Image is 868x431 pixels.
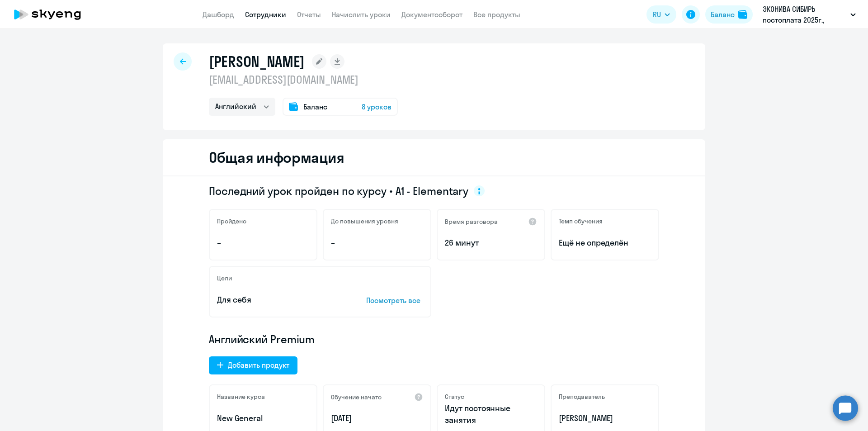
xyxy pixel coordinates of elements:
[209,148,344,166] h2: Общая информация
[203,10,234,19] a: Дашборд
[445,237,537,249] p: 26 минут
[209,184,468,198] span: Последний урок пройден по курсу • A1 - Elementary
[209,332,315,346] span: Английский Premium
[738,10,747,19] img: balance
[217,393,265,401] h5: Название курса
[217,217,246,225] h5: Пройдено
[332,10,391,19] a: Начислить уроки
[331,412,423,424] p: [DATE]
[331,217,398,225] h5: До повышения уровня
[217,412,309,424] p: New General
[445,218,498,226] h5: Время разговора
[362,101,392,112] span: 8 уроков
[445,403,537,426] p: Идут постоянные занятия
[401,10,462,19] a: Документооборот
[763,4,847,25] p: ЭКОНИВА СИБИРЬ постоплата 2025г., ЭКОНИВАСИБИРЬ, ООО
[646,5,676,24] button: RU
[297,10,321,19] a: Отчеты
[217,274,232,282] h5: Цели
[473,10,520,19] a: Все продукты
[758,4,860,25] button: ЭКОНИВА СИБИРЬ постоплата 2025г., ЭКОНИВАСИБИРЬ, ООО
[331,237,423,249] p: –
[366,295,423,306] p: Посмотреть все
[559,393,605,401] h5: Преподаватель
[209,52,305,71] h1: [PERSON_NAME]
[303,101,327,112] span: Баланс
[209,72,398,87] p: [EMAIL_ADDRESS][DOMAIN_NAME]
[705,5,753,24] button: Балансbalance
[559,237,651,249] span: Ещё не определён
[217,294,338,306] p: Для себя
[559,412,651,424] p: [PERSON_NAME]
[228,360,289,370] div: Добавить продукт
[711,9,735,20] div: Баланс
[245,10,286,19] a: Сотрудники
[209,356,297,374] button: Добавить продукт
[331,393,382,401] h5: Обучение начато
[653,9,661,20] span: RU
[217,237,309,249] p: –
[445,393,464,401] h5: Статус
[559,217,603,225] h5: Темп обучения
